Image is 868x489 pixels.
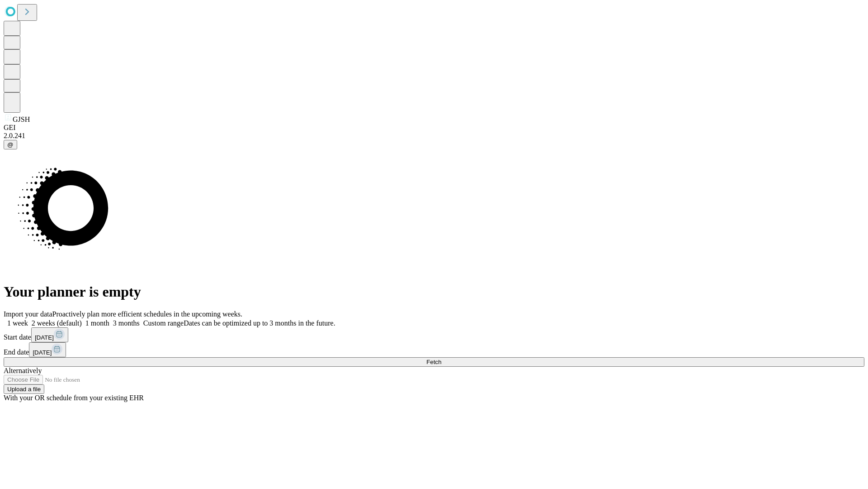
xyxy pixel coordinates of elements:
button: @ [4,140,17,149]
button: Upload a file [4,384,44,394]
span: With your OR schedule from your existing EHR [4,394,144,402]
div: GEI [4,124,864,132]
button: [DATE] [31,327,68,342]
span: Proactively plan more efficient schedules in the upcoming weeks. [52,310,242,318]
span: [DATE] [35,334,54,341]
span: Dates can be optimized up to 3 months in the future. [184,319,335,327]
button: [DATE] [29,342,66,357]
span: 2 weeks (default) [32,319,82,327]
span: Import your data [4,310,52,318]
span: [DATE] [33,349,52,356]
span: Fetch [426,359,441,365]
span: Alternatively [4,367,42,374]
span: 1 month [85,319,109,327]
div: 2.0.241 [4,132,864,140]
div: End date [4,342,864,357]
h1: Your planner is empty [4,283,864,300]
span: 1 week [7,319,28,327]
button: Fetch [4,357,864,367]
span: @ [7,141,14,148]
span: Custom range [143,319,184,327]
div: Start date [4,327,864,342]
span: 3 months [113,319,140,327]
span: GJSH [13,115,30,123]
